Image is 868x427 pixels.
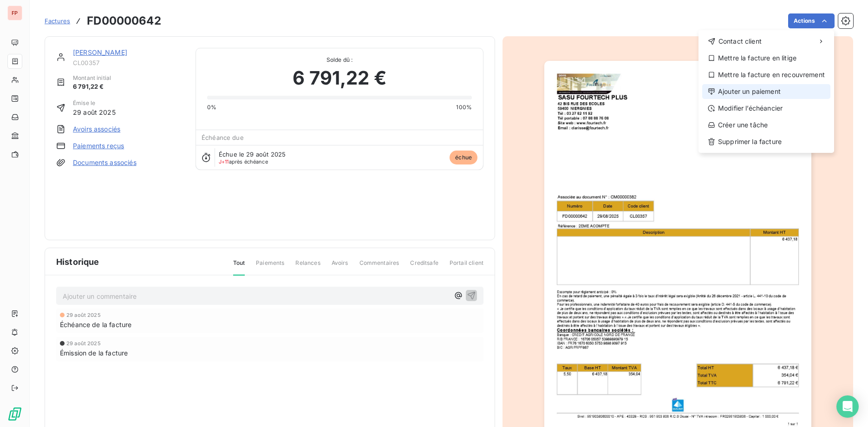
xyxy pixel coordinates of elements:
[702,118,830,132] div: Créer une tâche
[702,134,830,149] div: Supprimer la facture
[702,51,830,66] div: Mettre la facture en litige
[698,30,834,153] div: Actions
[702,84,830,99] div: Ajouter un paiement
[702,67,830,82] div: Mettre la facture en recouvrement
[702,101,830,116] div: Modifier l’échéancier
[718,37,762,46] span: Contact client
